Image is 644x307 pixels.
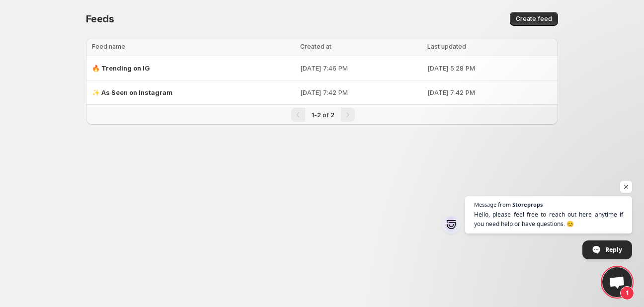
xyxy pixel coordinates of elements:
[86,104,558,125] nav: Pagination
[300,43,331,50] span: Created at
[602,267,632,297] div: Open chat
[92,43,125,50] span: Feed name
[86,13,114,25] span: Feeds
[510,12,558,26] button: Create feed
[512,202,543,207] span: Storeprops
[474,202,511,207] span: Message from
[474,210,623,229] span: Hello, please feel free to reach out here anytime if you need help or have questions. 😊
[312,111,334,119] span: 1-2 of 2
[427,87,552,97] p: [DATE] 7:42 PM
[92,64,150,72] span: 🔥 Trending on IG
[300,87,421,97] p: [DATE] 7:42 PM
[620,286,634,300] span: 1
[605,241,622,258] span: Reply
[516,15,552,23] span: Create feed
[427,63,552,73] p: [DATE] 5:28 PM
[427,43,466,50] span: Last updated
[300,63,421,73] p: [DATE] 7:46 PM
[92,88,172,96] span: ✨ As Seen on Instagram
